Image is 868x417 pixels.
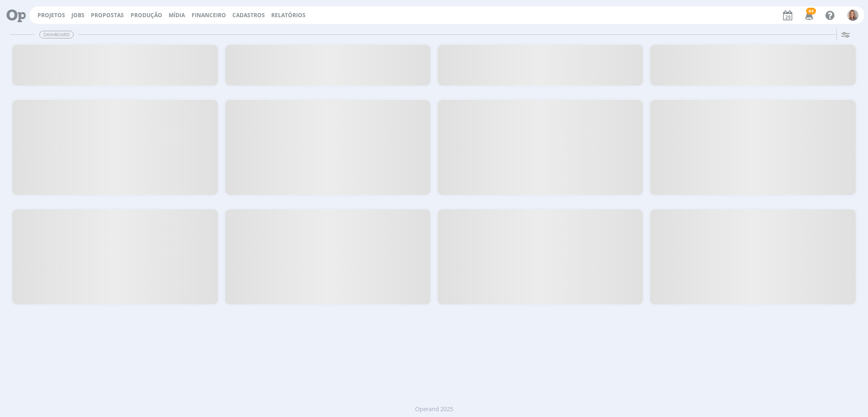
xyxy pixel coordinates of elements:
[39,31,74,38] span: Dashboard
[88,12,127,19] button: Propostas
[192,11,226,19] a: Financeiro
[166,12,188,19] button: Mídia
[38,11,65,19] a: Projetos
[847,9,859,21] img: A
[71,11,85,19] a: Jobs
[128,12,165,19] button: Produção
[189,12,229,19] button: Financeiro
[806,8,816,14] span: 44
[69,12,87,19] button: Jobs
[230,12,268,19] button: Cadastros
[271,11,306,19] a: Relatórios
[847,7,859,23] button: A
[131,11,162,19] a: Produção
[35,12,68,19] button: Projetos
[269,12,308,19] button: Relatórios
[169,11,185,19] a: Mídia
[91,11,124,19] span: Propostas
[232,11,265,19] span: Cadastros
[799,7,818,24] button: 44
